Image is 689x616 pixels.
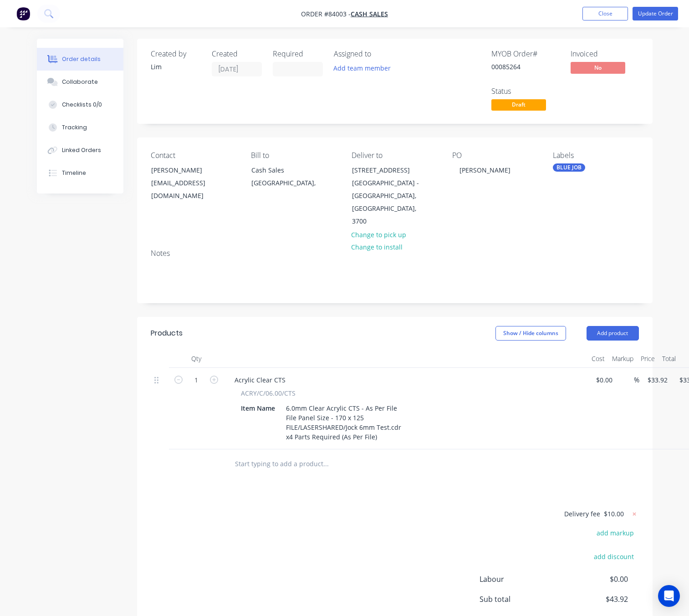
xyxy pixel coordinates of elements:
[571,62,625,73] span: No
[334,62,396,74] button: Add team member
[37,48,123,71] button: Order details
[634,375,639,385] span: %
[351,10,388,18] a: Cash Sales
[637,350,658,368] div: Price
[604,509,624,519] span: $10.00
[37,71,123,93] button: Collaborate
[282,402,405,443] div: 6.0mm Clear Acrylic CTS - As Per File File Panel Size - 170 x 125 FILE/LASERSHARED/Jock 6mm Test....
[37,139,123,162] button: Linked Orders
[62,55,101,63] div: Order details
[151,328,183,339] div: Products
[352,151,438,160] div: Deliver to
[553,151,639,160] div: Labels
[151,164,227,177] div: [PERSON_NAME]
[480,594,561,605] span: Sub total
[151,50,201,58] div: Created by
[491,50,560,58] div: MYOB Order #
[334,50,425,58] div: Assigned to
[328,62,395,74] button: Add team member
[151,62,201,71] div: Lim
[143,163,235,203] div: [PERSON_NAME][EMAIL_ADDRESS][DOMAIN_NAME]
[658,585,680,607] div: Open Intercom Messenger
[582,7,628,20] button: Close
[251,151,337,160] div: Bill to
[151,177,227,202] div: [EMAIL_ADDRESS][DOMAIN_NAME]
[251,164,327,177] div: Cash Sales
[151,151,237,160] div: Contact
[62,169,86,177] div: Timeline
[37,162,123,184] button: Timeline
[633,7,678,20] button: Update Order
[169,350,224,368] div: Qty
[62,146,101,154] div: Linked Orders
[592,527,639,539] button: add markup
[491,87,560,96] div: Status
[347,228,411,240] button: Change to pick up
[37,116,123,139] button: Tracking
[344,163,435,228] div: [STREET_ADDRESS][GEOGRAPHIC_DATA] - [GEOGRAPHIC_DATA], [GEOGRAPHIC_DATA], 3700
[347,241,408,253] button: Change to install
[588,350,608,368] div: Cost
[452,163,518,177] div: [PERSON_NAME]
[589,550,639,562] button: add discount
[212,50,262,58] div: Created
[491,62,560,71] div: 00085264
[237,402,279,415] div: Item Name
[151,249,639,258] div: Notes
[452,151,538,160] div: PO
[227,373,293,387] div: Acrylic Clear CTS
[608,350,637,368] div: Markup
[553,163,585,172] div: BLUE JOB
[62,101,102,109] div: Checklists 0/0
[564,509,600,518] span: Delivery fee
[301,10,351,18] span: Order #84003 -
[587,326,639,341] button: Add product
[241,388,296,398] span: ACRY/C/06.00/CTS
[62,123,87,132] div: Tracking
[244,163,335,193] div: Cash Sales[GEOGRAPHIC_DATA],
[560,574,628,585] span: $0.00
[352,164,428,177] div: [STREET_ADDRESS]
[273,50,323,58] div: Required
[62,78,98,86] div: Collaborate
[16,7,30,20] img: Factory
[658,350,679,368] div: Total
[251,177,327,189] div: [GEOGRAPHIC_DATA],
[352,177,428,228] div: [GEOGRAPHIC_DATA] - [GEOGRAPHIC_DATA], [GEOGRAPHIC_DATA], 3700
[37,93,123,116] button: Checklists 0/0
[560,594,628,605] span: $43.92
[571,50,639,58] div: Invoiced
[495,326,566,341] button: Show / Hide columns
[491,99,546,111] span: Draft
[480,574,561,585] span: Labour
[235,455,417,473] input: Start typing to add a product...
